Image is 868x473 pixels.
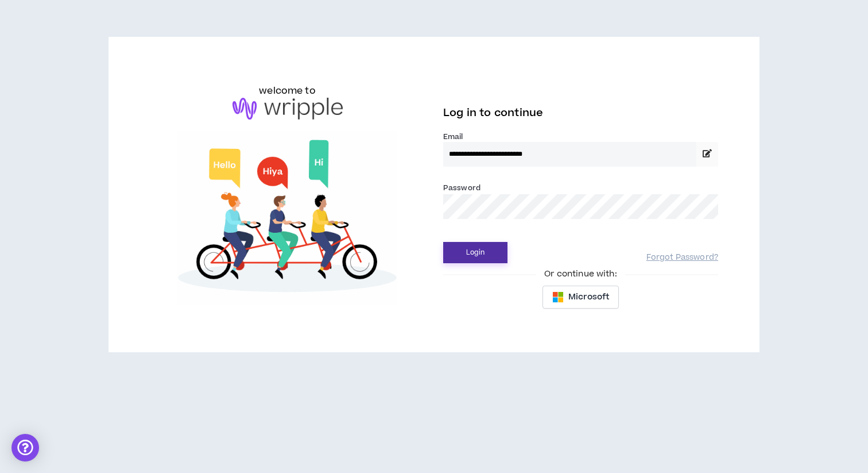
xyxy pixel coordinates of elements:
[542,286,619,309] button: Microsoft
[443,132,718,142] label: Email
[443,183,480,193] label: Password
[259,84,316,98] h6: welcome to
[646,252,718,263] a: Forgot Password?
[443,106,543,120] span: Log in to continue
[568,291,609,303] span: Microsoft
[443,242,507,263] button: Login
[11,434,39,462] div: Open Intercom Messenger
[150,131,425,305] img: Welcome to Wripple
[232,98,343,120] img: logo-brand.png
[536,268,625,280] span: Or continue with:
